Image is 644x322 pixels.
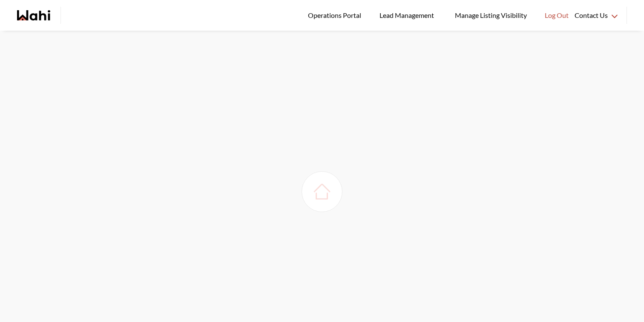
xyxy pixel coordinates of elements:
img: loading house image [310,180,334,204]
span: Log Out [545,10,569,21]
span: Manage Listing Visibility [452,10,529,21]
span: Operations Portal [308,10,364,21]
a: Wahi homepage [17,10,50,20]
span: Lead Management [379,10,437,21]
